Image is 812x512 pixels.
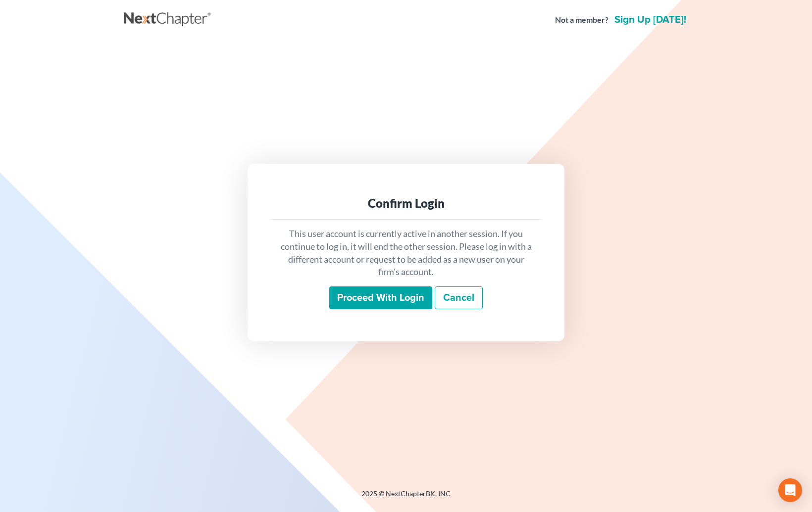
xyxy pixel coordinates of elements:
a: Cancel [435,286,483,309]
a: Sign up [DATE]! [612,15,688,25]
strong: Not a member? [555,14,609,26]
input: Proceed with login [329,286,432,309]
div: Confirm Login [279,195,533,211]
div: 2025 © NextChapterBK, INC [124,489,688,507]
p: This user account is currently active in another session. If you continue to log in, it will end ... [279,228,533,279]
div: Open Intercom Messenger [778,478,802,502]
